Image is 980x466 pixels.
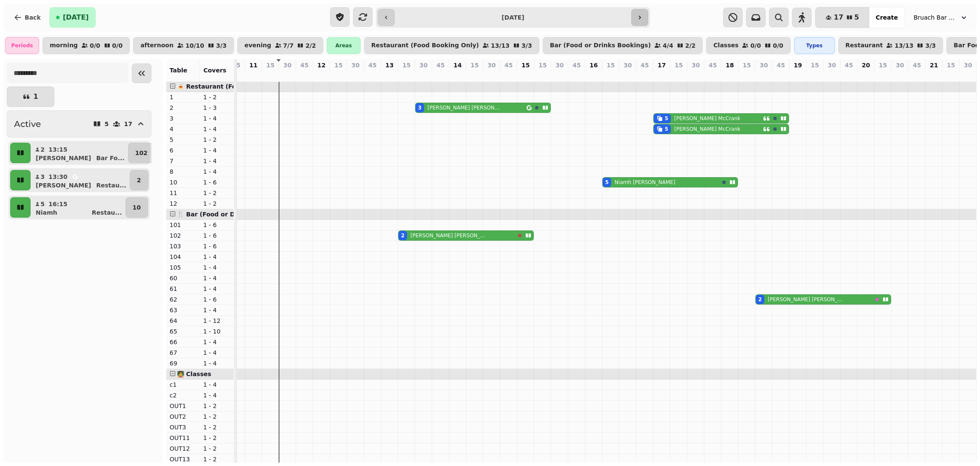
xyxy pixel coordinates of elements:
p: 1 - 2 [203,455,230,463]
p: 1 - 2 [203,434,230,442]
p: 1 - 4 [203,114,230,123]
p: 30 [964,61,972,69]
p: 5 [170,135,197,144]
p: Niamh [36,208,57,217]
button: Bruach Bar & Restaurant [909,10,973,25]
p: 1 - 3 [203,104,230,112]
p: c1 [170,380,197,389]
button: evening7/72/2 [237,37,323,54]
p: 45 [709,61,717,69]
p: 0 [488,71,495,80]
p: 1 - 4 [203,359,230,368]
p: 0 [863,71,869,80]
p: 1 - 4 [203,391,230,400]
button: Active517 [7,110,151,138]
p: 0 [726,71,733,80]
p: Restaurant (Food Booking Only) [371,42,479,49]
p: 5 [40,200,45,208]
span: 🧑‍🏫 Classes [177,371,211,377]
p: 10 [170,178,197,187]
p: 0 [573,71,580,80]
p: 0 / 0 [112,43,123,49]
p: 17 [658,61,666,69]
p: 63 [170,306,197,314]
p: [PERSON_NAME] [36,181,91,190]
button: 516:15NiamhRestau... [32,197,124,218]
p: 45 [368,61,376,69]
span: 🍝 Restaurant (Food Booking Only) [177,83,294,90]
p: 1 - 2 [203,412,230,421]
button: Classes0/00/0 [706,37,790,54]
button: morning0/00/0 [43,37,130,54]
p: [PERSON_NAME] [36,154,91,162]
p: 3 [170,114,197,123]
p: 0 [522,71,529,80]
button: Restaurant (Food Booking Only)13/133/3 [364,37,539,54]
span: Back [25,14,41,20]
p: 0 [284,71,291,80]
p: 1 - 2 [203,93,230,101]
p: 0 [778,71,784,80]
p: 0 [744,71,750,80]
p: 13:15 [48,145,68,154]
div: Periods [5,37,39,54]
p: 5 [658,71,665,80]
p: Restau ... [96,181,126,190]
p: 6 [170,146,197,155]
p: 0 [931,71,937,80]
p: 1 - 2 [203,444,230,453]
p: 64 [170,316,197,325]
p: 2 [403,71,410,80]
p: 1 - 6 [203,295,230,304]
p: 12 [317,61,325,69]
p: Niamh [PERSON_NAME] [615,179,675,186]
p: 15 [538,61,547,69]
p: 1 - 4 [203,348,230,357]
p: 102 [170,231,197,240]
p: 45 [300,61,308,69]
p: 0 [335,71,342,80]
p: 4 / 4 [663,43,673,49]
p: 103 [170,242,197,250]
p: 30 [760,61,768,69]
button: Collapse sidebar [132,63,151,83]
button: Restaurant13/133/3 [838,37,943,54]
p: 0 [590,71,597,80]
p: 15 [334,61,342,69]
p: 0 [965,71,971,80]
p: Bar (Food or Drinks Bookings) [550,42,651,49]
p: 17 [124,121,132,127]
p: 1 [33,93,38,100]
p: OUT12 [170,444,197,453]
p: 0 [692,71,699,80]
p: 11 [170,189,197,197]
button: Back [7,7,48,28]
button: [DATE] [49,7,96,28]
div: 3 [418,104,422,111]
p: 15 [607,61,615,69]
div: 2 [401,232,405,239]
p: 1 - 4 [203,167,230,176]
p: 0 [318,71,325,80]
p: 60 [170,274,197,282]
p: 0 [471,71,478,80]
p: 104 [170,253,197,261]
p: 102 [135,149,148,157]
p: 0 [880,71,886,80]
span: [DATE] [63,14,89,21]
p: 69 [170,359,197,368]
p: 13:30 [48,173,68,181]
p: 15 [470,61,479,69]
span: 🍴 Bar (Food or Drinks Bookings) [177,211,287,218]
p: 1 - 6 [203,231,230,240]
p: 45 [777,61,785,69]
p: 2 [40,145,45,154]
p: [PERSON_NAME] [PERSON_NAME] [768,296,846,303]
p: 30 [556,61,564,69]
p: Restau ... [92,208,122,217]
button: afternoon10/103/3 [133,37,234,54]
p: 5 [607,71,614,80]
p: OUT3 [170,423,197,431]
p: 0 [914,71,920,80]
h2: Active [14,118,41,130]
